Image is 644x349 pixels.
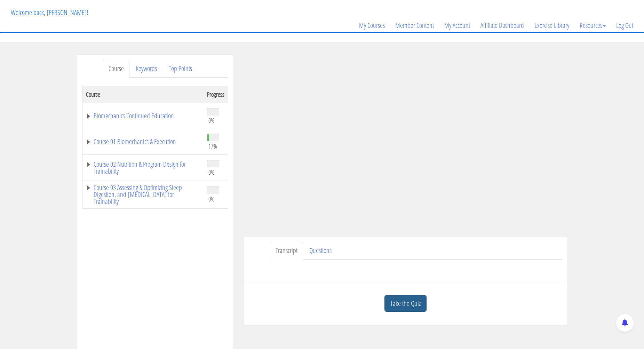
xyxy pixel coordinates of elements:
[103,60,129,78] a: Course
[130,60,162,78] a: Keywords
[208,195,215,203] span: 0%
[574,9,611,42] a: Resources
[86,184,200,205] a: Course 03 Assessing & Optimizing Sleep Digestion, and [MEDICAL_DATA] for Trainability
[611,9,638,42] a: Log Out
[384,295,427,312] a: Take the Quiz
[82,86,204,103] th: Course
[529,9,574,42] a: Exercise Library
[208,168,215,176] span: 0%
[86,161,200,175] a: Course 02 Nutrition & Program Design for Trainability
[208,142,217,150] span: 17%
[475,9,529,42] a: Affiliate Dashboard
[208,117,215,124] span: 0%
[270,242,303,260] a: Transcript
[439,9,475,42] a: My Account
[86,112,200,119] a: Biomechanics Continued Education
[304,242,337,260] a: Questions
[86,138,200,145] a: Course 01 Biomechanics & Execution
[204,86,228,103] th: Progress
[354,9,390,42] a: My Courses
[390,9,439,42] a: Member Content
[163,60,198,78] a: Top Points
